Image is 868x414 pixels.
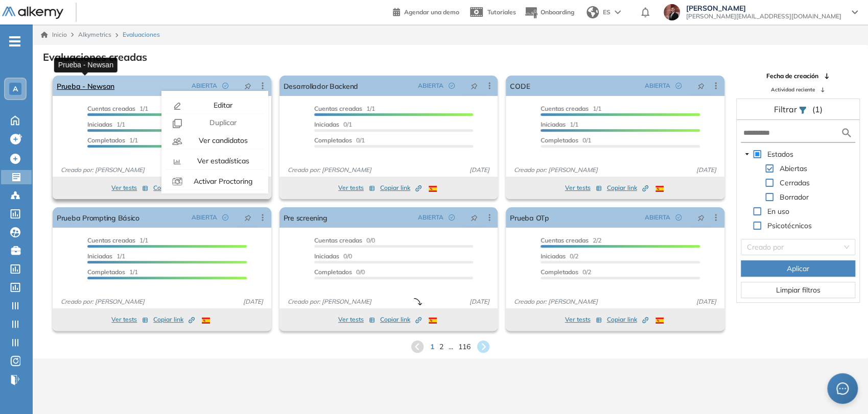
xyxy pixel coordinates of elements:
span: Completados [87,268,125,276]
span: [DATE] [465,165,494,175]
span: pushpin [697,82,705,90]
span: Cuentas creadas [87,236,135,244]
span: 0/0 [314,252,352,260]
span: [DATE] [692,297,720,306]
span: 1/1 [87,136,138,144]
span: Abiertas [780,164,807,173]
button: Ver tests [338,182,375,194]
span: ABIERTA [418,213,443,222]
span: Limpiar filtros [776,284,820,296]
span: Iniciadas [314,120,339,128]
img: ESP [202,318,210,324]
img: arrow [615,10,621,14]
span: Completados [541,268,578,276]
span: Agendar una demo [404,8,459,16]
span: pushpin [471,82,478,90]
button: Copiar link [153,313,195,326]
span: Creado por: [PERSON_NAME] [284,165,376,175]
span: Activar Proctoring [192,177,253,186]
span: ABIERTA [192,81,217,90]
button: Ver tests [111,313,148,326]
span: Estados [765,148,795,160]
span: check-circle [449,214,455,221]
span: 1/1 [87,105,148,112]
span: caret-down [744,152,749,157]
button: pushpin [690,209,712,226]
span: message [836,382,849,395]
button: Aplicar [741,260,855,277]
span: Iniciadas [541,120,566,128]
span: ... [449,342,453,352]
span: ES [603,8,611,17]
span: ABIERTA [192,213,217,222]
span: 1/1 [87,120,125,128]
a: CODE [510,76,530,96]
span: Cuentas creadas [314,105,362,112]
span: Cuentas creadas [314,236,362,244]
span: Cuentas creadas [541,236,589,244]
span: check-circle [675,214,682,221]
span: Alkymetrics [78,31,111,38]
button: pushpin [237,209,259,226]
a: Prueba OTp [510,207,549,228]
span: Creado por: [PERSON_NAME] [57,297,149,306]
img: Logo [2,7,63,19]
span: [PERSON_NAME][EMAIL_ADDRESS][DOMAIN_NAME] [686,12,841,20]
button: Duplicar [166,117,264,128]
span: Iniciadas [87,252,112,260]
span: Completados [87,136,125,144]
span: Copiar link [380,315,421,324]
span: En uso [767,207,789,216]
span: Creado por: [PERSON_NAME] [510,165,602,175]
button: pushpin [690,78,712,94]
div: Prueba - Newsan [54,57,118,72]
button: Copiar link [380,182,421,194]
span: Cerradas [778,177,812,189]
span: Completados [314,268,352,276]
span: [DATE] [692,165,720,175]
span: Cuentas creadas [87,105,135,112]
button: Ver tests [111,182,148,194]
button: Copiar link [607,182,648,194]
img: ESP [429,186,437,192]
i: - [9,40,20,42]
span: (1) [812,103,822,115]
button: pushpin [463,78,485,94]
span: 0/1 [314,120,352,128]
button: pushpin [463,209,485,226]
img: ESP [429,318,437,324]
span: Creado por: [PERSON_NAME] [284,297,376,306]
button: Activar Proctoring [166,173,264,189]
span: 2 [439,342,443,352]
span: ABIERTA [418,81,443,90]
button: Ver estadísticas [166,153,264,169]
span: A [13,85,18,93]
span: Completados [541,136,578,144]
span: Actividad reciente [771,86,815,93]
span: pushpin [244,213,251,222]
span: Iniciadas [541,252,566,260]
span: Iniciadas [87,120,112,128]
span: 1/1 [87,236,148,244]
span: En uso [765,205,791,217]
span: Copiar link [607,315,648,324]
span: pushpin [471,213,478,222]
span: Ver estadísticas [195,156,249,165]
button: Copiar link [380,313,421,326]
span: 1/1 [541,105,601,112]
button: Ver candidatos [166,132,264,149]
span: check-circle [222,214,228,221]
img: search icon [840,127,853,139]
span: [DATE] [239,297,267,306]
button: Ver tests [338,313,375,326]
span: pushpin [244,82,251,90]
span: Estados [767,150,793,159]
span: Copiar link [380,183,421,192]
span: check-circle [449,83,455,89]
span: 0/1 [314,136,365,144]
span: 1/1 [541,120,578,128]
span: Creado por: [PERSON_NAME] [510,297,602,306]
a: Desarrollador Backend [284,76,358,96]
img: ESP [655,318,664,324]
span: Completados [314,136,352,144]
